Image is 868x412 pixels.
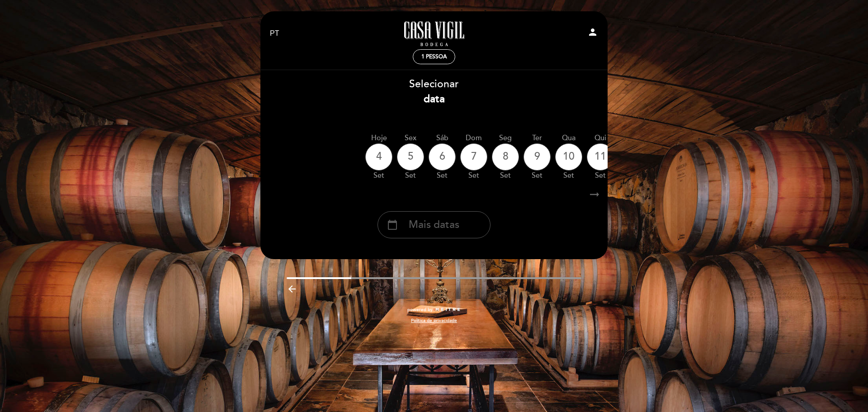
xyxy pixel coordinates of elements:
[460,170,487,181] div: set
[460,143,487,170] div: 7
[492,170,519,181] div: set
[424,93,445,105] b: data
[587,170,614,181] div: set
[460,133,487,143] div: Dom
[524,143,551,170] div: 9
[555,170,582,181] div: set
[365,133,392,143] div: Hoje
[365,143,392,170] div: 4
[587,143,614,170] div: 11
[492,143,519,170] div: 8
[397,133,424,143] div: Sex
[397,170,424,181] div: set
[492,133,519,143] div: Seg
[287,284,297,294] i: arrow_backward
[587,133,614,143] div: Qui
[587,27,598,38] i: person
[260,77,608,107] div: Selecionar
[555,143,582,170] div: 10
[397,143,424,170] div: 5
[555,133,582,143] div: Qua
[524,170,551,181] div: set
[429,133,456,143] div: Sáb
[524,133,551,143] div: Ter
[421,53,447,60] span: 1 pessoa
[409,218,459,232] span: Mais datas
[387,217,398,232] i: calendar_today
[365,170,392,181] div: set
[377,21,491,46] a: Casa Vigil - Restaurante
[435,308,461,312] img: MEITRE
[407,307,433,313] span: powered by
[407,307,461,313] a: powered by
[411,317,457,324] a: Política de privacidade
[587,27,598,41] button: person
[429,143,456,170] div: 6
[588,185,601,204] i: arrow_right_alt
[429,170,456,181] div: set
